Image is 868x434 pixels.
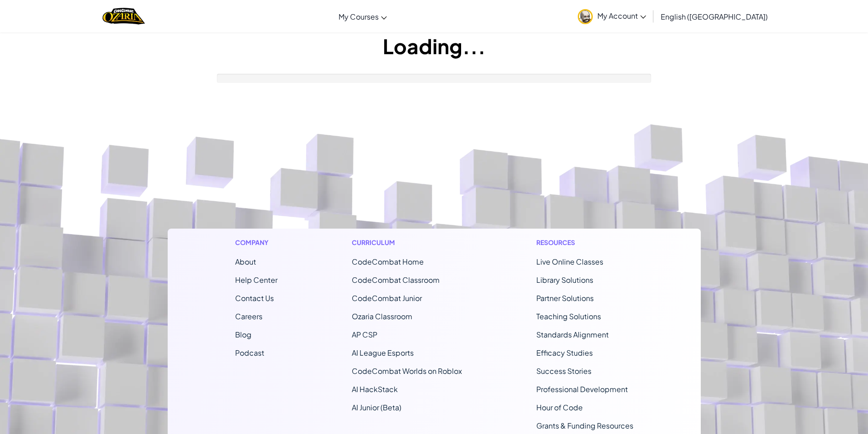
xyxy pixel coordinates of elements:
[578,9,593,24] img: avatar
[235,275,277,285] a: Help Center
[661,12,768,21] span: English ([GEOGRAPHIC_DATA])
[352,257,424,266] span: CodeCombat Home
[339,12,379,21] span: My Courses
[656,4,772,29] a: English ([GEOGRAPHIC_DATA])
[536,384,628,394] a: Professional Development
[352,275,440,285] a: CodeCombat Classroom
[536,330,609,339] a: Standards Alignment
[352,366,462,376] a: CodeCombat Worlds on Roblox
[536,421,633,430] a: Grants & Funding Resources
[352,293,422,303] a: CodeCombat Junior
[103,7,145,26] a: Ozaria by CodeCombat logo
[235,330,252,339] a: Blog
[536,366,591,376] a: Success Stories
[352,330,377,339] a: AP CSP
[235,238,277,247] h1: Company
[235,257,256,266] a: About
[536,275,593,285] a: Library Solutions
[334,4,391,29] a: My Courses
[235,348,264,357] a: Podcast
[235,311,262,321] a: Careers
[352,238,462,247] h1: Curriculum
[536,403,583,412] a: Hour of Code
[352,311,412,321] a: Ozaria Classroom
[536,348,593,357] a: Efficacy Studies
[103,7,145,26] img: Home
[235,293,274,303] span: Contact Us
[352,348,414,357] a: AI League Esports
[536,257,603,266] a: Live Online Classes
[352,403,401,412] a: AI Junior (Beta)
[536,293,594,303] a: Partner Solutions
[536,311,601,321] a: Teaching Solutions
[352,384,398,394] a: AI HackStack
[597,11,646,20] span: My Account
[536,238,633,247] h1: Resources
[573,2,651,31] a: My Account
